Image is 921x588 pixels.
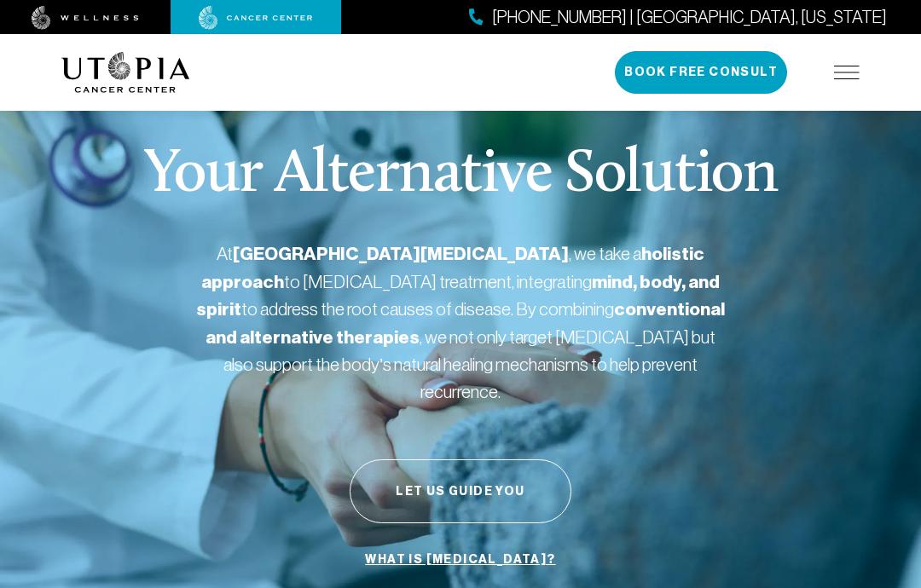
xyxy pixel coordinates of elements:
strong: [GEOGRAPHIC_DATA][MEDICAL_DATA] [233,243,569,265]
p: Your Alternative Solution [143,145,777,206]
strong: conventional and alternative therapies [206,298,725,349]
img: icon-hamburger [834,66,860,79]
span: [PHONE_NUMBER] | [GEOGRAPHIC_DATA], [US_STATE] [492,5,887,30]
strong: holistic approach [201,243,704,293]
img: cancer center [199,6,313,30]
p: At , we take a to [MEDICAL_DATA] treatment, integrating to address the root causes of disease. By... [196,240,725,405]
a: What is [MEDICAL_DATA]? [361,544,559,576]
a: [PHONE_NUMBER] | [GEOGRAPHIC_DATA], [US_STATE] [469,5,887,30]
button: Let Us Guide You [350,459,571,523]
button: Book Free Consult [615,51,787,94]
img: wellness [32,6,139,30]
img: logo [61,52,190,93]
